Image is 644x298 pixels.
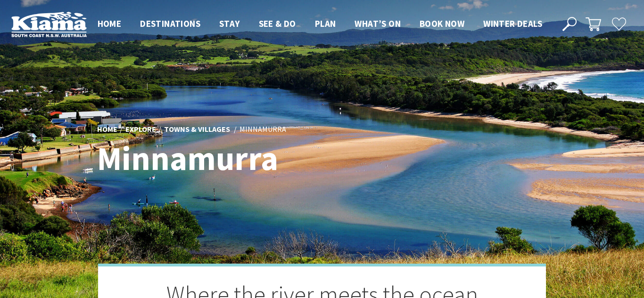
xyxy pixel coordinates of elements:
span: Destinations [140,18,200,29]
img: Kiama Logo [11,11,87,37]
a: Towns & Villages [164,124,230,135]
span: Book now [420,18,464,29]
li: Minnamurra [239,123,286,136]
span: Winter Deals [483,18,542,29]
a: Explore [125,124,156,135]
span: Stay [219,18,240,29]
span: Home [98,18,122,29]
span: See & Do [259,18,296,29]
nav: Main Menu [88,16,552,32]
h1: Minnamurra [97,140,363,177]
a: Home [97,124,117,135]
span: What’s On [355,18,401,29]
span: Plan [315,18,336,29]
